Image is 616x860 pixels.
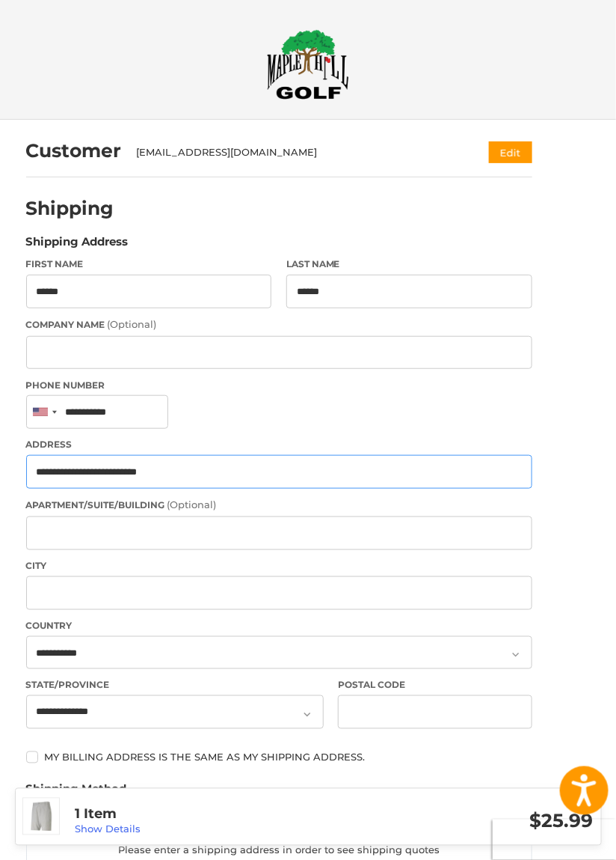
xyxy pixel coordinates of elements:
[136,145,460,160] div: [EMAIL_ADDRESS][DOMAIN_NAME]
[108,318,157,330] small: (Optional)
[26,751,532,763] label: My billing address is the same as my shipping address.
[26,559,532,573] label: City
[26,619,532,632] label: Country
[334,810,594,833] h3: $25.99
[75,806,334,823] h3: 1 Item
[167,498,217,510] small: (Optional)
[26,234,129,257] legend: Shipping Address
[26,379,532,392] label: Phone Number
[26,679,324,692] label: State/Province
[75,823,141,835] a: Show Details
[493,820,616,860] iframe: Google Customer Reviews
[26,438,532,451] label: Address
[338,679,532,692] label: Postal Code
[26,139,122,162] h2: Customer
[286,257,532,271] label: Last Name
[26,257,272,271] label: First Name
[26,197,114,220] h2: Shipping
[26,317,532,332] label: Company Name
[267,29,349,100] img: Maple Hill Golf
[489,141,532,163] button: Edit
[23,799,59,835] img: Puma 101 Stripe Shorts
[26,498,532,513] label: Apartment/Suite/Building
[26,781,127,805] legend: Shipping Method
[27,396,61,428] div: United States: +1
